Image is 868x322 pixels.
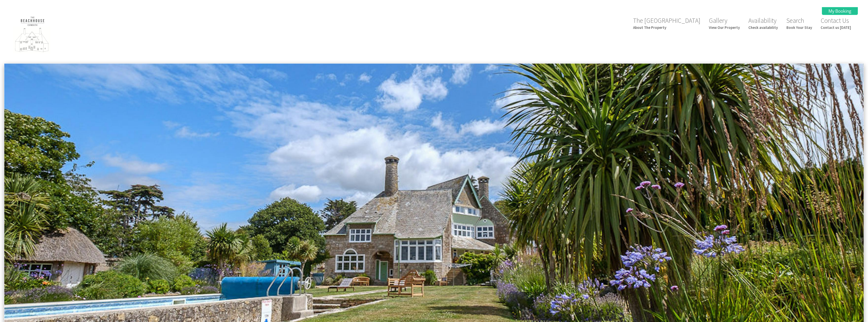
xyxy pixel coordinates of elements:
[821,16,851,30] a: Contact UsContact us [DATE]
[7,14,58,56] img: The Beach House Exmouth
[786,16,812,30] a: SearchBook Your Stay
[709,16,740,30] a: GalleryView Our Property
[709,25,740,30] small: View Our Property
[786,25,812,30] small: Book Your Stay
[748,16,778,30] a: AvailabilityCheck availability
[821,25,851,30] small: Contact us [DATE]
[748,25,778,30] small: Check availability
[633,16,700,30] a: The [GEOGRAPHIC_DATA]About The Property
[822,7,858,15] a: My Booking
[633,25,700,30] small: About The Property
